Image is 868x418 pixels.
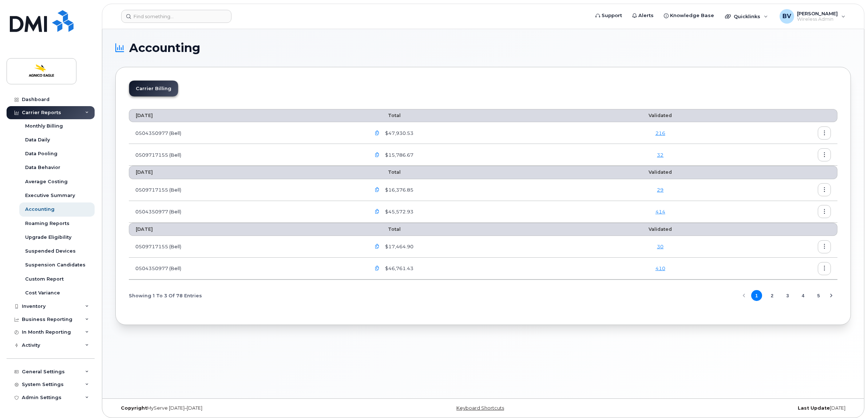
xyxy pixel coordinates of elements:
button: Page 1 [751,290,762,301]
a: Keyboard Shortcuts [456,405,504,411]
a: 29 [657,187,663,193]
span: $16,376.85 [384,186,413,193]
a: 216 [655,130,665,136]
button: Page 3 [782,290,793,301]
button: Next Page [826,290,837,301]
td: 0504350977 (Bell) [129,201,364,223]
span: $46,761.43 [384,265,413,272]
div: [DATE] [606,405,851,411]
button: Page 4 [798,290,809,301]
span: $47,930.53 [384,130,413,137]
th: Validated [588,166,733,179]
span: $45,572.93 [384,208,413,215]
td: 0509717155 (Bell) [129,144,364,166]
button: Page 5 [813,290,824,301]
span: $17,464.90 [384,243,413,250]
th: [DATE] [129,223,364,236]
a: 414 [655,209,665,214]
a: 410 [655,265,665,271]
span: $15,786.67 [384,152,413,158]
span: Showing 1 To 3 Of 78 Entries [129,290,202,301]
span: Total [370,226,401,232]
th: [DATE] [129,109,364,122]
span: Total [370,169,401,175]
td: 0504350977 (Bell) [129,258,364,280]
button: Page 2 [766,290,777,301]
strong: Last Update [798,405,830,411]
span: Total [370,113,401,118]
span: Accounting [129,43,200,53]
th: Validated [588,223,733,236]
th: [DATE] [129,166,364,179]
td: 0504350977 (Bell) [129,122,364,144]
strong: Copyright [121,405,147,411]
td: 0509717155 (Bell) [129,236,364,258]
td: 0509717155 (Bell) [129,179,364,201]
div: MyServe [DATE]–[DATE] [115,405,361,411]
th: Validated [588,109,733,122]
a: 30 [657,244,663,249]
a: 32 [657,152,663,158]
